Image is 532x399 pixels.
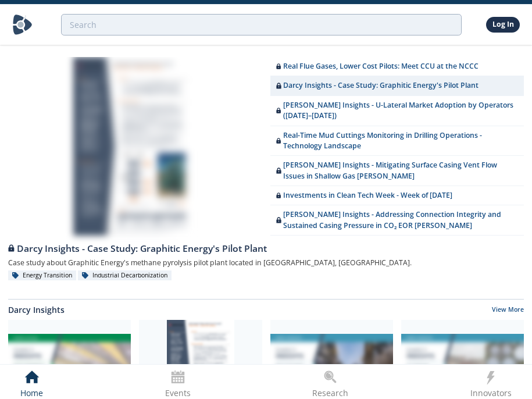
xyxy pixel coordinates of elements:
input: Advanced Search [61,14,462,35]
a: Darcy Insights - Case Study: Graphitic Energy's Pilot Plant [270,76,524,95]
a: Darcy Insights - Case Study: Graphitic Energy's Pilot Plant [8,236,524,255]
div: Darcy Insights - Case Study: Graphitic Energy's Pilot Plant [8,242,524,256]
div: Case study about Graphitic Energy's methane pyrolysis pilot plant located in [GEOGRAPHIC_DATA], [... [8,255,524,270]
a: View More [492,305,524,316]
div: Energy Transition [8,270,76,281]
a: [PERSON_NAME] Insights - U-Lateral Market Adoption by Operators ([DATE]–[DATE]) [270,96,524,126]
div: Industrial Decarbonization [78,270,172,281]
a: [PERSON_NAME] Insights - Mitigating Surface Casing Vent Flow Issues in Shallow Gas [PERSON_NAME] [270,156,524,186]
a: Investments in Clean Tech Week - Week of [DATE] [270,186,524,205]
a: [PERSON_NAME] Insights - Addressing Connection Integrity and Sustained Casing Pressure in CO₂ EOR... [270,205,524,236]
a: Darcy Insights [8,304,65,316]
a: Log In [486,17,520,32]
img: Home [12,15,33,35]
a: Real Flue Gases, Lower Cost Pilots: Meet CCU at the NCCC [270,57,524,76]
div: Real Flue Gases, Lower Cost Pilots: Meet CCU at the NCCC [276,61,479,72]
a: Real-Time Mud Cuttings Monitoring in Drilling Operations - Technology Landscape [270,126,524,156]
